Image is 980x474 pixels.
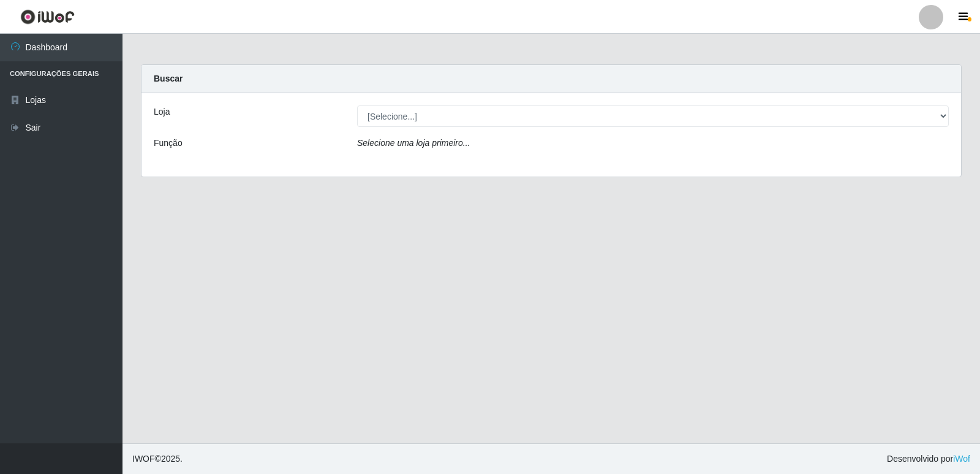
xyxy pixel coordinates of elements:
label: Loja [154,105,170,118]
span: © 2025 . [132,453,183,465]
span: Desenvolvido por [887,453,970,465]
i: Selecione uma loja primeiro... [357,138,470,148]
a: iWof [953,454,970,464]
strong: Buscar [154,74,183,83]
img: CoreUI Logo [20,9,75,25]
label: Função [154,137,183,150]
span: IWOF [132,454,155,464]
